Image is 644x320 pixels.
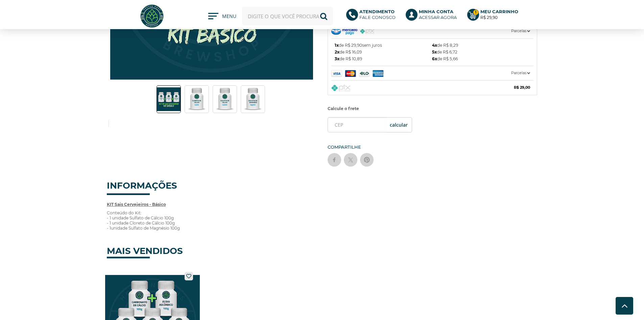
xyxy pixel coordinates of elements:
[432,42,458,49] span: de R$ 8,29
[419,9,453,14] b: Minha Conta
[242,7,333,25] input: Digite o que você procura
[157,87,181,111] img: Kit Sais Cervejerios - Básico - Imagem 1
[360,29,375,34] img: PIX
[432,49,457,56] span: de R$ 6,72
[514,84,530,91] b: R$ 29,00
[359,9,395,14] b: Atendimento
[107,241,150,258] h4: MAIS VENDIDOS
[213,87,237,111] img: Kit Sais Cervejerios - Básico - Imagem 3
[107,210,538,231] p: Conteúdo do Kit: - 1 unidade Sulfato de Cálcio 100g - 1 unidade Cloreto de Cálcio 100g - 1unidade...
[432,56,458,62] span: de R$ 5,66
[331,66,534,80] a: Parcelas
[185,87,209,111] img: Kit Sais Cervejerios - Básico - Imagem 2
[432,49,437,55] b: 5x
[241,85,265,113] a: Kit Sais Cervejerios - Básico - Imagem 4
[432,56,437,61] b: 6x
[480,15,498,20] strong: R$ 29,90
[331,28,357,35] img: Mercado Pago Checkout PRO
[335,42,382,49] span: de R$ 29,90 sem juros
[335,49,339,55] b: 2x
[432,43,437,48] b: 4x
[473,9,479,15] strong: 1
[347,156,354,163] img: twitter sharing button
[331,70,397,77] img: Mercado Pago
[241,87,265,111] img: Kit Sais Cervejerios - Básico - Imagem 4
[386,117,412,132] button: OK
[480,9,518,14] b: Meu Carrinho
[511,27,530,35] span: Parcelas
[335,56,362,62] span: de R$ 10,89
[157,85,181,113] a: Kit Sais Cervejerios - Básico - Imagem 1
[335,56,339,61] b: 3x
[139,3,165,29] img: Hopfen Haus BrewShop
[213,85,237,113] a: Kit Sais Cervejerios - Básico - Imagem 3
[314,7,333,25] button: Buscar
[328,104,538,114] label: Calcule o frete
[346,9,399,24] a: AtendimentoFale conosco
[107,202,166,207] strong: KIT Sais Cervejeiros - Básico
[208,13,235,20] button: MENU
[222,13,235,23] span: MENU
[331,85,351,91] img: Pix
[335,43,339,48] b: 1x
[331,24,534,38] a: Parcelas
[328,117,412,132] input: CEP
[406,9,460,24] a: Minha ContaAcessar agora
[335,49,362,56] span: de R$ 16,09
[359,9,396,20] p: Fale conosco
[511,69,530,77] span: Parcelas
[331,156,338,163] img: facebook sharing button
[185,85,209,113] a: Kit Sais Cervejerios - Básico - Imagem 2
[419,9,457,20] p: Acessar agora
[363,156,370,163] img: pinterest sharing button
